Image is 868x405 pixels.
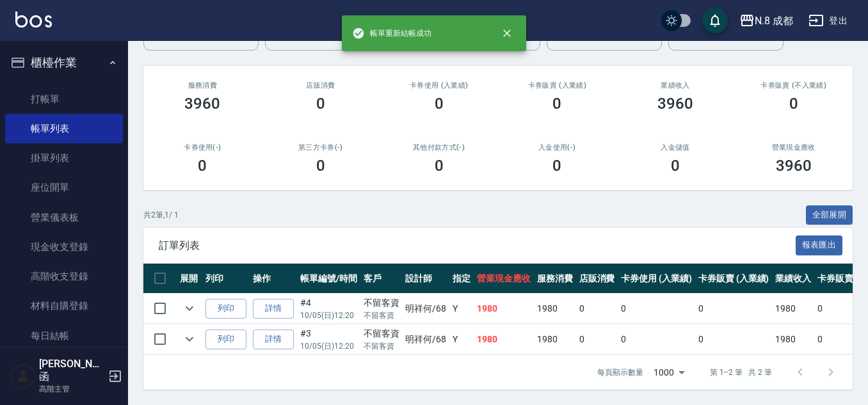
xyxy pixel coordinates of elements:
th: 服務消費 [534,264,576,294]
button: 列印 [205,330,246,349]
th: 操作 [250,264,297,294]
h3: 0 [789,95,798,113]
h2: 業績收入 [632,81,719,90]
th: 展開 [177,264,202,294]
a: 現金收支登錄 [5,232,123,262]
td: 1980 [474,294,534,324]
a: 詳情 [253,330,294,349]
h3: 0 [552,95,561,113]
h3: 0 [671,157,680,175]
h2: 入金儲值 [632,143,719,152]
th: 帳單編號/時間 [297,264,360,294]
button: 列印 [205,299,246,319]
h2: 卡券販賣 (入業績) [513,81,601,90]
th: 卡券使用 (入業績) [618,264,695,294]
h3: 0 [435,157,444,175]
h3: 3960 [184,95,220,113]
button: close [493,19,521,47]
h5: [PERSON_NAME]函 [39,358,104,383]
h3: 0 [316,157,325,175]
th: 客戶 [360,264,403,294]
a: 掛單列表 [5,143,123,173]
td: 0 [576,324,618,354]
img: Person [10,363,36,389]
p: 第 1–2 筆 共 2 筆 [710,367,772,378]
a: 詳情 [253,299,294,319]
td: 0 [618,324,695,354]
a: 報表匯出 [796,239,843,251]
th: 卡券販賣 (入業績) [695,264,773,294]
button: 櫃檯作業 [5,46,123,79]
h3: 3960 [657,95,693,113]
button: save [702,8,728,33]
h2: 卡券使用(-) [159,143,246,152]
a: 帳單列表 [5,114,123,143]
h3: 0 [435,95,444,113]
img: Logo [15,12,52,28]
td: 0 [695,324,773,354]
p: 不留客資 [364,310,399,321]
td: 1980 [474,324,534,354]
span: 帳單重新結帳成功 [352,27,431,40]
td: Y [449,294,474,324]
button: expand row [180,299,199,318]
td: 1980 [534,324,576,354]
h2: 卡券販賣 (不入業績) [750,81,837,90]
td: 1980 [772,294,814,324]
h3: 0 [552,157,561,175]
h2: 營業現金應收 [750,143,837,152]
div: 1000 [648,355,689,390]
button: 登出 [803,9,853,33]
h2: 店販消費 [277,81,365,90]
td: Y [449,324,474,354]
th: 業績收入 [772,264,814,294]
th: 設計師 [402,264,449,294]
h2: 第三方卡券(-) [277,143,365,152]
td: 0 [618,294,695,324]
button: N.8 成都 [734,8,798,34]
button: expand row [180,330,199,349]
h2: 其他付款方式(-) [395,143,483,152]
td: #3 [297,324,360,354]
p: 10/05 (日) 12:20 [300,340,357,352]
td: 0 [576,294,618,324]
th: 營業現金應收 [474,264,534,294]
button: 報表匯出 [796,235,843,255]
div: N.8 成都 [755,13,793,29]
p: 共 2 筆, 1 / 1 [143,209,179,221]
button: 全部展開 [806,205,853,225]
a: 高階收支登錄 [5,262,123,291]
td: 0 [695,294,773,324]
td: 明祥何 /68 [402,324,449,354]
p: 10/05 (日) 12:20 [300,310,357,321]
div: 不留客資 [364,296,399,310]
th: 指定 [449,264,474,294]
h3: 0 [316,95,325,113]
a: 每日結帳 [5,321,123,351]
td: 1980 [534,294,576,324]
h2: 入金使用(-) [513,143,601,152]
a: 打帳單 [5,84,123,114]
h3: 3960 [776,157,812,175]
span: 訂單列表 [159,239,796,252]
a: 座位開單 [5,173,123,202]
h3: 0 [198,157,207,175]
td: #4 [297,294,360,324]
td: 1980 [772,324,814,354]
p: 每頁顯示數量 [597,367,643,378]
td: 明祥何 /68 [402,294,449,324]
th: 店販消費 [576,264,618,294]
h2: 卡券使用 (入業績) [395,81,483,90]
p: 高階主管 [39,383,104,395]
div: 不留客資 [364,327,399,340]
th: 列印 [202,264,250,294]
a: 材料自購登錄 [5,291,123,321]
a: 營業儀表板 [5,203,123,232]
p: 不留客資 [364,340,399,352]
h3: 服務消費 [159,81,246,90]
